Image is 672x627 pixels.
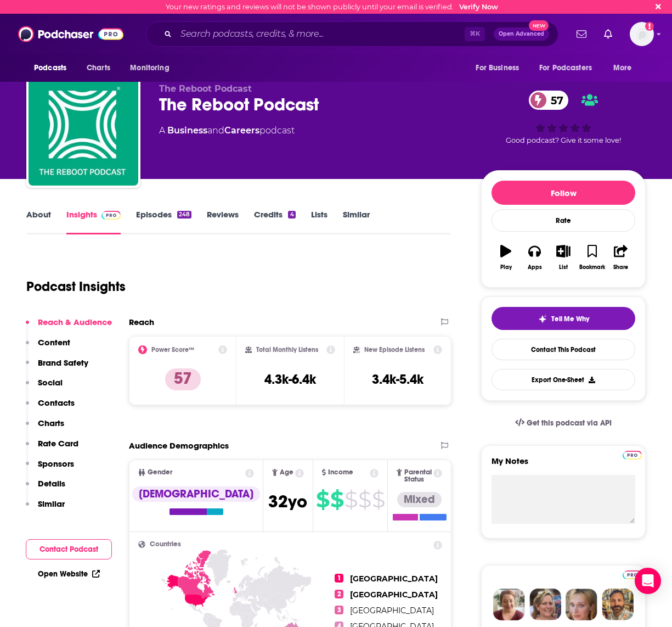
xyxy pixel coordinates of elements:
[132,486,260,502] div: [DEMOGRAPHIC_DATA]
[101,211,121,220] img: Podchaser Pro
[26,539,112,559] button: Contact Podcast
[38,458,74,469] p: Sponsors
[311,209,327,234] a: Lists
[26,337,70,357] button: Content
[532,58,608,79] button: open menu
[26,377,63,398] button: Social
[529,589,561,620] img: Barbara Profile
[551,315,589,323] span: Tell Me Why
[364,346,425,354] h2: New Episode Listens
[136,209,191,234] a: Episodes248
[38,357,88,368] p: Brand Safety
[38,478,65,489] p: Details
[26,438,78,458] button: Rate Card
[130,60,169,76] span: Monitoring
[397,492,442,507] div: Mixed
[607,238,635,277] button: Share
[529,20,549,31] span: New
[527,418,612,428] span: Get this podcast via API
[26,357,88,378] button: Brand Safety
[26,278,126,295] h1: Podcast Insights
[335,606,343,614] span: 3
[600,25,617,43] a: Show notifications dropdown
[38,377,63,388] p: Social
[148,469,172,476] span: Gender
[66,209,121,234] a: InsightsPodchaser Pro
[540,91,569,110] span: 57
[602,589,634,620] img: Jon Profile
[150,541,181,548] span: Countries
[159,83,252,94] span: The Reboot Podcast
[372,371,423,388] h3: 3.4k-5.4k
[566,589,597,620] img: Jules Profile
[630,22,654,46] img: User Profile
[539,60,592,76] span: For Podcasters
[176,25,465,43] input: Search podcasts, credits, & more...
[34,60,66,76] span: Podcasts
[613,60,632,76] span: More
[476,60,519,76] span: For Business
[151,346,194,354] h2: Power Score™
[29,76,138,186] img: The Reboot Podcast
[328,469,353,476] span: Income
[38,569,100,579] a: Open Website
[623,451,642,460] img: Podchaser Pro
[268,497,307,511] a: 32yo
[316,491,329,508] span: $
[330,491,343,508] span: $
[493,589,525,620] img: Sydney Profile
[579,264,605,271] div: Bookmark
[26,58,81,79] button: open menu
[623,569,642,579] a: Pro website
[500,264,512,271] div: Play
[26,398,75,418] button: Contacts
[492,307,635,330] button: tell me why sparkleTell Me Why
[129,317,154,327] h2: Reach
[132,486,260,515] a: [DEMOGRAPHIC_DATA]
[459,3,498,11] a: Verify Now
[645,22,654,31] svg: Email not verified
[18,24,123,44] img: Podchaser - Follow, Share and Rate Podcasts
[177,211,191,219] div: 248
[350,606,434,615] a: [GEOGRAPHIC_DATA]
[492,339,635,360] a: Contact This Podcast
[122,58,183,79] button: open menu
[506,136,621,144] span: Good podcast? Give it some love!
[613,264,628,271] div: Share
[26,209,51,234] a: About
[167,125,207,136] a: Business
[350,590,438,600] a: [GEOGRAPHIC_DATA]
[623,570,642,579] img: Podchaser Pro
[207,125,224,136] span: and
[26,499,65,519] button: Similar
[492,238,520,277] button: Play
[630,22,654,46] button: Show profile menu
[335,590,343,598] span: 2
[468,58,533,79] button: open menu
[529,91,569,110] a: 57
[350,574,438,584] a: [GEOGRAPHIC_DATA]
[26,478,65,499] button: Details
[538,315,547,323] img: tell me why sparkle
[316,491,385,508] a: $$$$$
[492,369,635,390] button: Export One-Sheet
[492,209,635,232] div: Rate
[129,440,229,451] h2: Audience Demographics
[549,238,578,277] button: List
[635,568,661,594] div: Open Intercom Messenger
[38,398,75,408] p: Contacts
[492,181,635,205] button: Follow
[207,209,239,234] a: Reviews
[280,469,293,476] span: Age
[166,3,498,11] div: Your new ratings and reviews will not be shown publicly until your email is verified.
[606,58,646,79] button: open menu
[572,25,591,43] a: Show notifications dropdown
[393,492,447,520] a: Mixed
[623,449,642,460] a: Pro website
[224,125,259,136] a: Careers
[38,499,65,509] p: Similar
[38,418,64,428] p: Charts
[481,83,646,152] div: 57Good podcast? Give it some love!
